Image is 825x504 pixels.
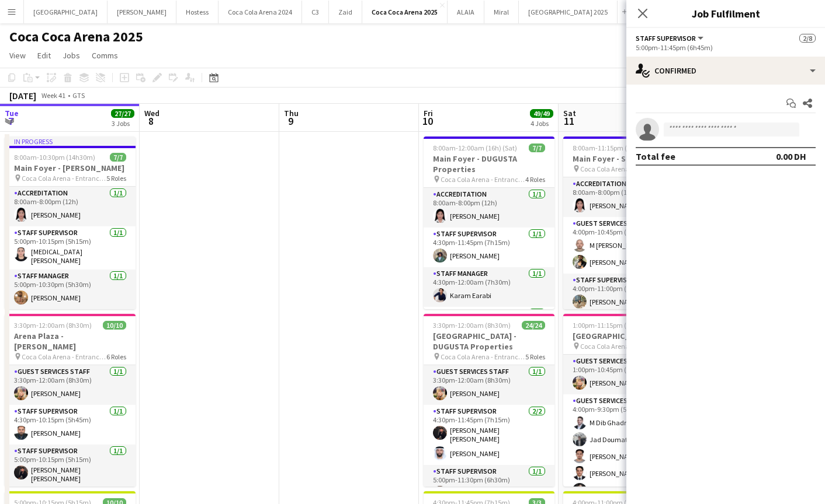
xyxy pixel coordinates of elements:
app-job-card: 8:00am-12:00am (16h) (Sat)7/7Main Foyer - DUGUSTA Properties Coca Cola Arena - Entrance F4 RolesA... [424,136,554,309]
div: 0.00 DH [776,150,806,162]
app-card-role: Staff Manager1/14:30pm-12:00am (7h30m)Karam Earabi [424,267,554,307]
span: Staff Supervisor [636,34,696,43]
h3: [GEOGRAPHIC_DATA] - DUGUSTA Properties [424,331,554,352]
span: 24/24 [522,321,545,330]
span: View [9,50,26,61]
button: Coca Coca Arena 2025 [362,1,448,23]
div: [DATE] [9,90,36,101]
span: 6 Roles [106,352,126,361]
span: 8 [143,114,160,128]
div: Confirmed [626,57,825,85]
app-job-card: In progress8:00am-10:30pm (14h30m)7/7Main Foyer - [PERSON_NAME] Coca Cola Arena - Entrance F5 Rol... [5,136,136,309]
button: Miral [484,1,519,23]
app-card-role: Accreditation1/18:00am-8:00pm (12h)[PERSON_NAME] [5,187,136,226]
span: Coca Cola Arena - Entrance F [580,342,665,351]
span: Week 41 [39,91,68,100]
span: 2/8 [799,34,816,43]
app-card-role: Staff Supervisor2/24:30pm-11:45pm (7h15m)[PERSON_NAME] [PERSON_NAME][PERSON_NAME] [424,405,554,465]
span: Coca Cola Arena - Entrance F [22,174,106,183]
button: ALAIA [448,1,484,23]
h3: Main Foyer - DUGUSTA Properties [424,153,554,174]
span: Coca Cola Arena - Entrance F [22,352,106,361]
h3: [GEOGRAPHIC_DATA] - SB19 [563,331,694,341]
span: Jobs [63,50,80,61]
span: 1:00pm-11:15pm (10h15m) [573,321,653,330]
h3: Arena Plaza - [PERSON_NAME] [5,331,136,352]
button: Zaid [329,1,362,23]
button: [GEOGRAPHIC_DATA] 2025 [519,1,618,23]
span: 3:30pm-12:00am (8h30m) (Sat) [433,321,522,330]
app-job-card: 1:00pm-11:15pm (10h15m)19/19[GEOGRAPHIC_DATA] - SB19 Coca Cola Arena - Entrance F6 RolesGuest Ser... [563,314,694,487]
div: Total fee [636,150,675,162]
span: Wed [144,108,160,118]
span: Fri [424,108,433,118]
span: 5 Roles [106,174,126,183]
div: GTS [72,91,85,100]
span: 8:00am-12:00am (16h) (Sat) [433,143,517,152]
a: Edit [33,48,56,63]
app-card-role: Guest Services Staff2/24:00pm-10:45pm (6h45m)M [PERSON_NAME][PERSON_NAME] [563,217,694,274]
span: Coca Cola Arena - Entrance F [580,164,665,173]
span: 3:30pm-12:00am (8h30m) (Wed) [14,321,103,330]
div: In progress [5,136,136,146]
div: 4 Jobs [531,119,553,128]
span: 7/7 [110,153,126,162]
span: 11 [561,114,576,128]
a: View [5,48,30,63]
app-card-role: Staff Supervisor1/15:00pm-10:15pm (5h15m)[MEDICAL_DATA][PERSON_NAME] [5,226,136,269]
app-card-role: Guest Services Staff1/13:30pm-12:00am (8h30m)[PERSON_NAME] [5,365,136,405]
span: 8:00am-10:30pm (14h30m) [14,153,95,162]
app-card-role: Guest Services Staff5/54:00pm-9:30pm (5h30m)M Dib GhadryJad Doumat[PERSON_NAME][PERSON_NAME][PERS... [563,394,694,502]
span: 27/27 [111,109,134,118]
button: Hostess [176,1,219,23]
span: Comms [92,50,118,61]
button: [GEOGRAPHIC_DATA] [24,1,108,23]
span: Coca Cola Arena - Entrance F [441,175,525,184]
app-job-card: 8:00am-11:15pm (15h15m)9/9Main Foyer - SB19 Coca Cola Arena - Entrance F7 RolesAccreditation1/18:... [563,136,694,309]
span: Sat [563,108,576,118]
button: [PERSON_NAME] [108,1,176,23]
h3: Main Foyer - SB19 [563,153,694,164]
button: Staff Supervisor [636,34,705,43]
app-card-role: Staff Supervisor1/15:00pm-10:15pm (5h15m)[PERSON_NAME] [PERSON_NAME] [5,444,136,488]
app-card-role: Guest Services Staff1/11:00pm-10:45pm (9h45m)[PERSON_NAME] [563,355,694,394]
app-card-role: Guest Services Staff4/4 [424,307,554,404]
div: 3 Jobs [112,119,134,128]
app-card-role: Guest Services Staff1/13:30pm-12:00am (8h30m)[PERSON_NAME] [424,365,554,405]
span: 10/10 [103,321,126,330]
span: Thu [284,108,299,118]
a: Jobs [58,48,85,63]
span: 7/7 [529,143,545,152]
app-card-role: Staff Supervisor1/14:00pm-11:00pm (7h)[PERSON_NAME] [563,274,694,313]
span: 7 [3,114,19,128]
button: C3 [302,1,329,23]
h1: Coca Coca Arena 2025 [9,28,143,45]
span: 4 Roles [525,175,545,184]
button: Coca Cola Arena 2024 [219,1,302,23]
span: 9 [282,114,299,128]
span: 49/49 [530,109,553,118]
app-card-role: Accreditation1/18:00am-8:00pm (12h)[PERSON_NAME] [424,188,554,228]
span: 10 [422,114,433,128]
span: 8:00am-11:15pm (15h15m) [573,143,654,152]
div: 5:00pm-11:45pm (6h45m) [636,43,816,52]
h3: Main Foyer - [PERSON_NAME] [5,163,136,173]
span: Tue [5,108,19,118]
a: Comms [87,48,123,63]
app-job-card: 3:30pm-12:00am (8h30m) (Sat)24/24[GEOGRAPHIC_DATA] - DUGUSTA Properties Coca Cola Arena - Entranc... [424,314,554,487]
app-card-role: Staff Supervisor1/14:30pm-10:15pm (5h45m)[PERSON_NAME] [5,405,136,444]
app-job-card: 3:30pm-12:00am (8h30m) (Wed)10/10Arena Plaza - [PERSON_NAME] Coca Cola Arena - Entrance F6 RolesG... [5,314,136,487]
app-card-role: Staff Manager1/15:00pm-10:30pm (5h30m)[PERSON_NAME] [5,269,136,309]
h3: Job Fulfilment [626,6,825,21]
span: Edit [37,50,51,61]
span: 5 Roles [525,352,545,361]
app-card-role: Staff Supervisor1/14:30pm-11:45pm (7h15m)[PERSON_NAME] [424,228,554,267]
app-card-role: Accreditation1/18:00am-8:00pm (12h)[PERSON_NAME] [563,177,694,217]
span: Coca Cola Arena - Entrance F [441,352,525,361]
